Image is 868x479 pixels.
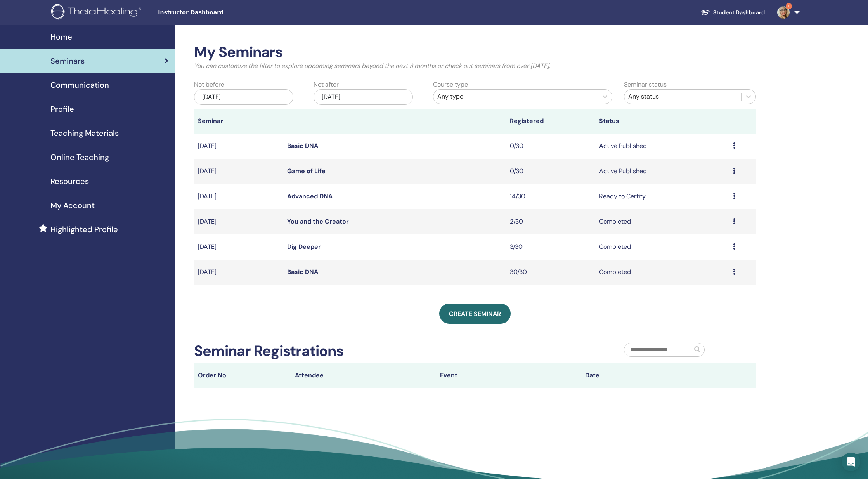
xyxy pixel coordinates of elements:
th: Event [436,363,581,388]
a: Game of Life [287,167,326,175]
th: Status [595,109,729,134]
td: 14/30 [506,184,595,209]
th: Attendee [291,363,436,388]
span: Resources [50,175,89,187]
a: You and the Creator [287,217,349,226]
span: Create seminar [449,310,501,318]
td: [DATE] [194,159,283,184]
a: Advanced DNA [287,192,333,200]
td: [DATE] [194,260,283,285]
span: Highlighted Profile [50,224,118,235]
th: Seminar [194,109,283,134]
td: Ready to Certify [595,184,729,209]
td: 0/30 [506,134,595,159]
td: 2/30 [506,209,595,234]
div: Any type [437,92,594,101]
div: Open Intercom Messenger [842,453,860,471]
td: [DATE] [194,234,283,260]
h2: Seminar Registrations [194,342,343,360]
a: Student Dashboard [695,5,771,20]
h2: My Seminars [194,43,756,61]
label: Not after [314,80,339,89]
td: Active Published [595,159,729,184]
td: 0/30 [506,159,595,184]
span: Online Teaching [50,151,109,163]
th: Registered [506,109,595,134]
span: Instructor Dashboard [158,9,274,17]
img: graduation-cap-white.svg [701,9,710,16]
td: 3/30 [506,234,595,260]
span: 1 [786,3,792,9]
a: Dig Deeper [287,243,321,251]
a: Create seminar [439,304,511,324]
img: logo.png [51,4,144,21]
label: Seminar status [624,80,667,89]
td: Completed [595,260,729,285]
span: Communication [50,79,109,91]
td: 30/30 [506,260,595,285]
span: Profile [50,103,74,115]
div: [DATE] [314,89,413,105]
label: Course type [433,80,468,89]
p: You can customize the filter to explore upcoming seminars beyond the next 3 months or check out s... [194,61,756,71]
td: [DATE] [194,209,283,234]
img: default.jpg [777,6,790,19]
a: Basic DNA [287,268,318,276]
td: Completed [595,234,729,260]
div: [DATE] [194,89,293,105]
a: Basic DNA [287,142,318,150]
th: Date [581,363,726,388]
td: [DATE] [194,134,283,159]
td: Completed [595,209,729,234]
span: Seminars [50,55,85,67]
td: [DATE] [194,184,283,209]
div: Any status [628,92,737,101]
span: Teaching Materials [50,127,119,139]
label: Not before [194,80,224,89]
span: Home [50,31,72,43]
th: Order No. [194,363,291,388]
span: My Account [50,200,95,211]
td: Active Published [595,134,729,159]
